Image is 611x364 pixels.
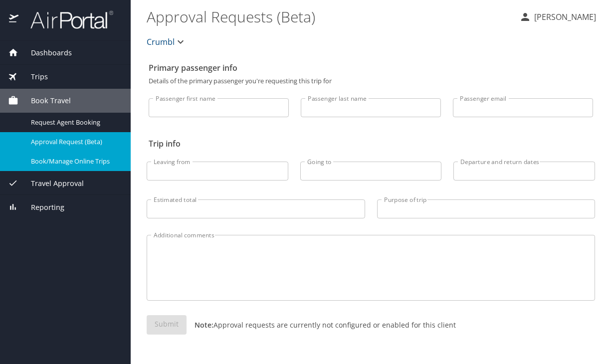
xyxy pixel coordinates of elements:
img: airportal-logo.png [19,10,113,29]
img: icon-airportal.png [9,10,19,29]
p: [PERSON_NAME] [531,11,596,23]
span: Book/Manage Online Trips [31,157,119,166]
span: Book Travel [18,95,71,106]
span: Dashboards [18,47,72,58]
p: Details of the primary passenger you're requesting this trip for [149,78,593,84]
span: Travel Approval [18,178,84,189]
span: Reporting [18,202,64,213]
h2: Primary passenger info [149,60,593,76]
p: Approval requests are currently not configured or enabled for this client [187,320,456,330]
button: Crumbl [143,32,191,52]
h1: Approval Requests (Beta) [147,1,511,32]
span: Approval Request (Beta) [31,137,119,147]
button: [PERSON_NAME] [515,8,600,26]
span: Crumbl [147,35,175,49]
h2: Trip info [149,136,593,152]
span: Request Agent Booking [31,118,119,127]
span: Trips [18,71,48,82]
strong: Note: [195,320,213,330]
